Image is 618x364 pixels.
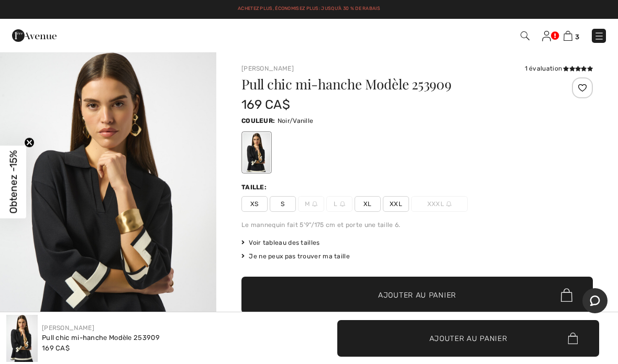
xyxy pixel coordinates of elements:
[42,344,70,352] span: 169 CA$
[278,117,314,124] span: Noir/Vanille
[241,252,593,261] div: Je ne peux pas trouver ma taille
[7,151,19,214] span: Obtenez -15%
[355,196,381,212] span: XL
[568,333,578,344] img: Bag.svg
[270,196,296,212] span: S
[6,315,38,362] img: Pull Chic Mi-Hanche mod&egrave;le 253909
[340,201,345,207] img: ring-m.svg
[564,31,572,41] img: Panier d'achat
[241,196,268,212] span: XS
[24,138,35,148] button: Close teaser
[241,220,593,230] div: Le mannequin fait 5'9"/175 cm et porte une taille 6.
[298,196,324,212] span: M
[582,288,608,314] iframe: Ouvre un widget dans lequel vous pouvez chatter avec l’un de nos agents
[241,77,534,91] h1: Pull chic mi-hanche Modèle 253909
[326,196,352,212] span: L
[542,31,551,41] img: Mes infos
[42,333,160,343] div: Pull chic mi-hanche Modèle 253909
[243,133,270,172] div: Noir/Vanille
[12,30,57,40] a: 1ère Avenue
[429,333,507,344] span: Ajouter au panier
[12,25,57,46] img: 1ère Avenue
[594,31,604,41] img: Menu
[238,6,380,11] a: Achetez plus, économisez plus: jusqu'à 30 % de rabais
[241,238,320,247] span: Voir tableau des tailles
[525,64,593,73] div: 1 évaluation
[241,97,290,112] span: 169 CA$
[241,117,275,124] span: Couleur:
[446,201,451,207] img: ring-m.svg
[383,196,409,212] span: XXL
[42,324,94,332] a: [PERSON_NAME]
[241,65,294,72] a: [PERSON_NAME]
[411,196,468,212] span: XXXL
[241,183,269,192] div: Taille:
[378,290,456,301] span: Ajouter au panier
[564,29,579,42] a: 3
[241,277,593,313] button: Ajouter au panier
[575,33,579,41] span: 3
[337,320,599,357] button: Ajouter au panier
[561,288,572,302] img: Bag.svg
[312,201,317,207] img: ring-m.svg
[521,31,529,40] img: Recherche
